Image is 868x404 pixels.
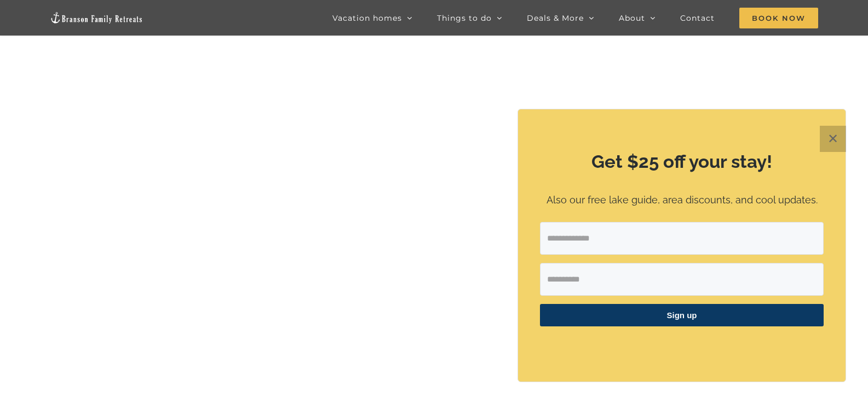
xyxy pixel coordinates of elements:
b: Find that Vacation Feeling [231,161,637,199]
button: Sign up [540,304,824,326]
input: Email Address [540,222,824,255]
span: About [619,14,645,22]
h1: [GEOGRAPHIC_DATA], [GEOGRAPHIC_DATA], [US_STATE] [216,200,652,223]
input: First Name [540,263,824,296]
p: Also our free lake guide, area discounts, and cool updates. [540,192,824,208]
span: Vacation homes [332,14,402,22]
h2: Get $25 off your stay! [540,149,824,174]
span: Book Now [739,8,818,28]
button: Close [820,126,846,152]
img: Branson Family Retreats Logo [50,11,143,24]
span: Deals & More [527,14,584,22]
span: Things to do [437,14,492,22]
p: ​ [540,340,824,352]
iframe: Branson Family Retreats - Opens on Book page - Availability/Property Search Widget [352,230,516,302]
span: Contact [680,14,715,22]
